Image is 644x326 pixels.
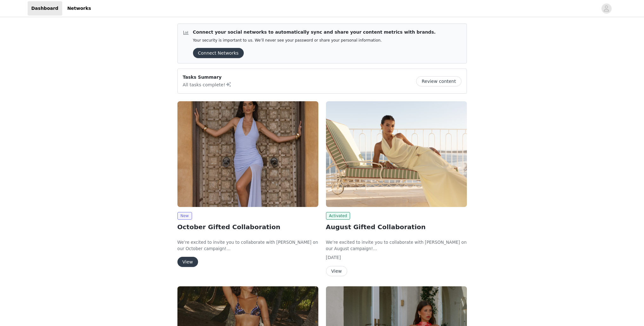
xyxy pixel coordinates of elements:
[326,269,347,274] a: View
[183,74,232,81] p: Tasks Summary
[326,212,350,220] span: Activated
[326,240,467,251] span: We’re excited to invite you to collaborate with [PERSON_NAME] on our August campaign!
[28,1,62,16] a: Dashboard
[326,266,347,276] button: View
[193,29,436,36] p: Connect your social networks to automatically sync and share your content metrics with brands.
[193,38,436,43] p: Your security is important to us. We’ll never see your password or share your personal information.
[183,81,232,88] p: All tasks complete!
[416,76,461,86] button: Review content
[63,1,95,16] a: Networks
[177,260,198,264] a: View
[177,101,318,207] img: Peppermayo EU
[193,48,244,58] button: Connect Networks
[177,212,192,220] span: New
[326,222,467,232] h2: August Gifted Collaboration
[177,240,318,251] span: We’re excited to invite you to collaborate with [PERSON_NAME] on our October campaign!
[326,101,467,207] img: Peppermayo EU
[177,257,198,267] button: View
[177,222,318,232] h2: October Gifted Collaboration
[603,3,609,14] div: avatar
[326,255,341,260] span: [DATE]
